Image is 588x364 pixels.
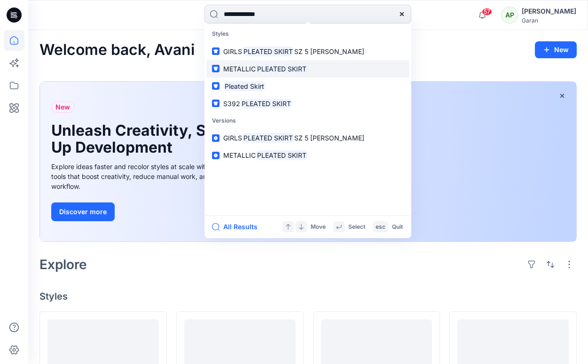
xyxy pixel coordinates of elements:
[223,65,256,73] span: METALLIC
[392,222,403,232] p: Quit
[206,129,409,147] a: GIRLSPLEATED SKIRTSZ 5 [PERSON_NAME]
[206,77,409,95] a: Pleated Skirt
[223,151,256,159] span: METALLIC
[223,100,240,108] span: S392
[206,25,409,43] p: Styles
[51,202,115,221] button: Discover more
[348,222,365,232] p: Select
[206,95,409,112] a: S392PLEATED SKIRT
[223,47,242,55] span: GIRLS
[39,257,87,272] h2: Explore
[242,132,294,143] mark: PLEATED SKIRT
[535,41,577,58] button: New
[39,291,577,302] h4: Styles
[206,112,409,130] p: Versions
[206,60,409,77] a: METALLICPLEATED SKIRT
[51,162,263,191] div: Explore ideas faster and recolor styles at scale with AI-powered tools that boost creativity, red...
[206,43,409,60] a: GIRLSPLEATED SKIRTSZ 5 [PERSON_NAME]
[522,17,576,24] div: Garan
[55,101,70,113] span: New
[212,221,264,232] button: All Results
[256,150,308,161] mark: PLEATED SKIRT
[311,222,326,232] p: Move
[501,7,518,23] div: AP
[223,81,266,92] mark: Pleated Skirt
[240,98,292,109] mark: PLEATED SKIRT
[242,46,294,57] mark: PLEATED SKIRT
[482,8,492,15] span: 57
[294,134,364,142] span: SZ 5 [PERSON_NAME]
[223,134,242,142] span: GIRLS
[256,63,308,74] mark: PLEATED SKIRT
[294,47,364,55] span: SZ 5 [PERSON_NAME]
[51,122,249,156] h1: Unleash Creativity, Speed Up Development
[522,6,576,17] div: [PERSON_NAME]
[51,202,263,221] a: Discover more
[206,147,409,164] a: METALLICPLEATED SKIRT
[376,222,385,232] p: esc
[39,41,195,59] h2: Welcome back, Avani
